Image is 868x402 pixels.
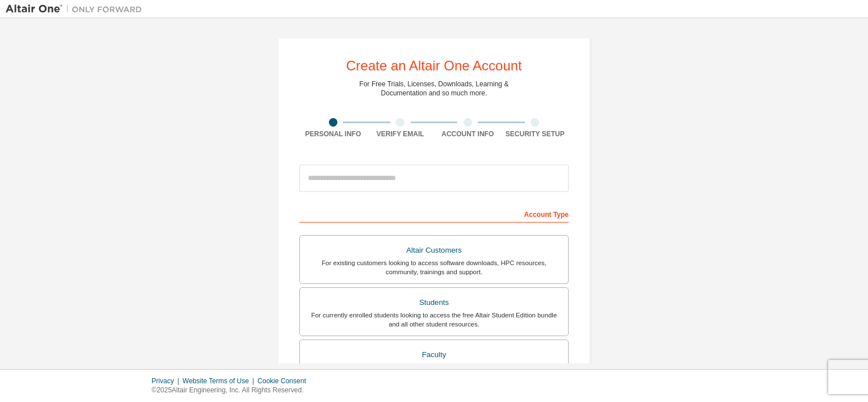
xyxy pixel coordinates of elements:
div: Faculty [307,347,561,363]
p: © 2025 Altair Engineering, Inc. All Rights Reserved. [152,386,313,395]
div: For Free Trials, Licenses, Downloads, Learning & Documentation and so much more. [360,79,509,98]
div: Privacy [152,376,182,386]
div: For existing customers looking to access software downloads, HPC resources, community, trainings ... [307,258,561,277]
img: Altair One [6,3,148,15]
div: Account Type [299,204,569,223]
div: For faculty & administrators of academic institutions administering students and accessing softwa... [307,362,561,380]
div: Altair Customers [307,242,561,258]
div: Cookie Consent [257,376,312,386]
div: Verify Email [367,129,435,139]
div: For currently enrolled students looking to access the free Altair Student Edition bundle and all ... [307,311,561,329]
div: Account Info [434,129,502,139]
div: Personal Info [299,129,367,139]
div: Students [307,295,561,311]
div: Security Setup [502,129,569,139]
div: Create an Altair One Account [346,59,522,73]
div: Website Terms of Use [182,376,257,386]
